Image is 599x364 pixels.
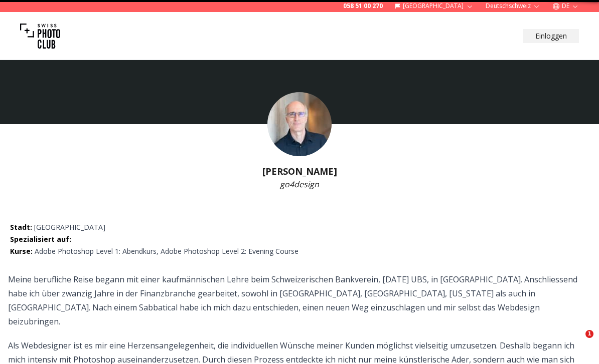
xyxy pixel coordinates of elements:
[10,234,71,244] span: Spezialisiert auf :
[565,330,589,354] iframe: Intercom live chat
[10,246,33,256] span: Kurse :
[10,222,34,232] span: Stadt :
[267,92,332,156] img: HansRuedi Ramsauer
[8,272,591,328] p: Meine berufliche Reise begann mit einer kaufmännischen Lehre beim Schweizerischen Bankverein, [DA...
[585,330,593,338] span: 1
[343,2,383,10] a: 058 51 00 270
[523,29,579,43] button: Einloggen
[10,222,589,232] p: [GEOGRAPHIC_DATA]
[20,16,60,56] img: Swiss photo club
[10,246,589,256] p: Adobe Photoshop Level 1: Abendkurs, Adobe Photoshop Level 2: Evening Course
